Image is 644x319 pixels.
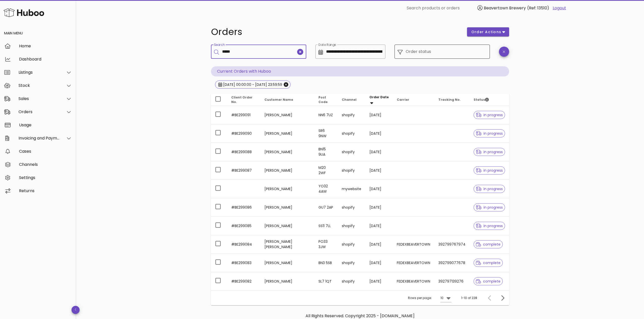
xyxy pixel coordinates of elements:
[498,293,507,303] button: Next page
[365,235,393,254] td: [DATE]
[476,243,500,246] span: complete
[338,254,365,272] td: shopify
[365,106,393,124] td: [DATE]
[527,5,549,11] span: (Ref: 13510)
[393,94,434,106] th: Carrier
[19,44,72,48] div: Home
[553,5,566,11] a: Logout
[227,198,260,217] td: #BE299086
[393,235,434,254] td: FEDEXBEAVERTOWN
[314,217,338,235] td: SS11 7LL
[227,94,260,106] th: Client Order No.
[260,272,314,290] td: [PERSON_NAME]
[471,29,502,35] span: order actions
[338,94,365,106] th: Channel
[314,180,338,198] td: YO32 4AW
[314,235,338,254] td: PO33 3JW
[467,27,509,36] button: order actions
[19,96,60,101] div: Sales
[211,66,509,76] p: Current Orders with Huboo
[365,217,393,235] td: [DATE]
[338,106,365,124] td: shopify
[338,143,365,161] td: shopify
[476,224,503,228] span: in progress
[476,150,503,154] span: in progress
[338,217,365,235] td: shopify
[222,82,282,87] div: [DATE] 00:00:00 ~ [DATE] 23:59:59
[314,198,338,217] td: GU7 2AP
[393,254,434,272] td: FEDEXBEAVERTOWN
[297,49,303,55] button: clear icon
[19,162,72,167] div: Channels
[484,5,526,11] span: Beavertown Brewery
[260,143,314,161] td: [PERSON_NAME]
[476,132,503,135] span: in progress
[476,206,503,209] span: in progress
[365,198,393,217] td: [DATE]
[476,113,503,117] span: in progress
[434,272,470,290] td: 392797139276
[408,291,452,305] div: Rows per page:
[227,124,260,143] td: #BE299090
[365,272,393,290] td: [DATE]
[19,109,60,114] div: Orders
[260,124,314,143] td: [PERSON_NAME]
[214,43,225,47] label: Search
[474,97,489,102] span: Status
[284,82,288,87] button: Close
[365,180,393,198] td: [DATE]
[314,124,338,143] td: SR6 9NW
[365,124,393,143] td: [DATE]
[338,198,365,217] td: shopify
[365,94,393,106] th: Order Date: Sorted descending. Activate to remove sorting.
[338,235,365,254] td: shopify
[231,95,253,104] span: Client Order No.
[318,95,328,104] span: Post Code
[227,254,260,272] td: #BE299083
[314,161,338,180] td: M20 2WF
[227,143,260,161] td: #BE299088
[19,123,72,127] div: Usage
[227,106,260,124] td: #BE299091
[314,94,338,106] th: Post Code
[264,97,293,102] span: Customer Name
[476,280,500,283] span: complete
[318,43,336,47] label: Date Range
[260,161,314,180] td: [PERSON_NAME]
[227,161,260,180] td: #BE299087
[338,161,365,180] td: shopify
[342,97,356,102] span: Channel
[397,97,409,102] span: Carrier
[227,272,260,290] td: #BE299082
[260,235,314,254] td: [PERSON_NAME] [PERSON_NAME]
[227,217,260,235] td: #BE299085
[260,94,314,106] th: Customer Name
[260,217,314,235] td: [PERSON_NAME]
[338,272,365,290] td: shopify
[211,27,461,36] h1: Orders
[438,97,461,102] span: Tracking No.
[260,254,314,272] td: [PERSON_NAME]
[260,180,314,198] td: [PERSON_NAME]
[434,94,470,106] th: Tracking No.
[440,296,443,300] div: 10
[227,235,260,254] td: #BE299084
[434,254,470,272] td: 392799077678
[19,188,72,193] div: Returns
[365,161,393,180] td: [DATE]
[314,106,338,124] td: NN6 7UZ
[461,296,477,300] div: 1-10 of 228
[260,198,314,217] td: [PERSON_NAME]
[434,235,470,254] td: 392799767974
[440,294,452,302] div: 10Rows per page:
[19,149,72,154] div: Cases
[470,94,509,106] th: Status
[338,124,365,143] td: shopify
[338,180,365,198] td: mywebsite
[215,313,505,319] p: All Rights Reserved. Copyright 2025 - [DOMAIN_NAME]
[476,261,500,265] span: complete
[19,83,60,88] div: Stock
[365,254,393,272] td: [DATE]
[476,169,503,172] span: in progress
[260,106,314,124] td: [PERSON_NAME]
